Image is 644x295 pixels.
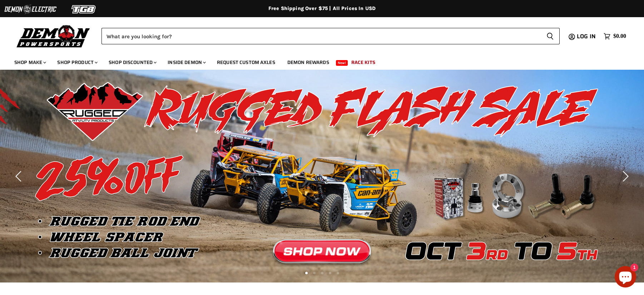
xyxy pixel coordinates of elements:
[336,60,348,66] span: New!
[4,3,57,16] img: Demon Electric Logo 2
[329,272,331,274] li: Page dot 4
[346,55,381,70] a: Race Kits
[541,28,560,44] button: Search
[574,33,600,40] a: Log in
[36,5,608,12] div: Free Shipping Over $75 | All Prices In USD
[57,3,111,16] img: TGB Logo 2
[162,55,210,70] a: Inside Demon
[9,52,624,70] ul: Main menu
[613,33,626,40] span: $0.00
[103,55,161,70] a: Shop Discounted
[321,272,323,274] li: Page dot 3
[613,266,638,289] inbox-online-store-chat: Shopify online store chat
[282,55,335,70] a: Demon Rewards
[577,32,596,41] span: Log in
[101,28,541,44] input: Search
[14,23,93,49] img: Demon Powersports
[52,55,102,70] a: Shop Product
[13,169,27,183] button: Previous
[305,272,308,274] li: Page dot 1
[101,28,560,44] form: Product
[600,31,630,41] a: $0.00
[313,272,316,274] li: Page dot 2
[617,169,631,183] button: Next
[337,272,339,274] li: Page dot 5
[212,55,281,70] a: Request Custom Axles
[9,55,50,70] a: Shop Make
